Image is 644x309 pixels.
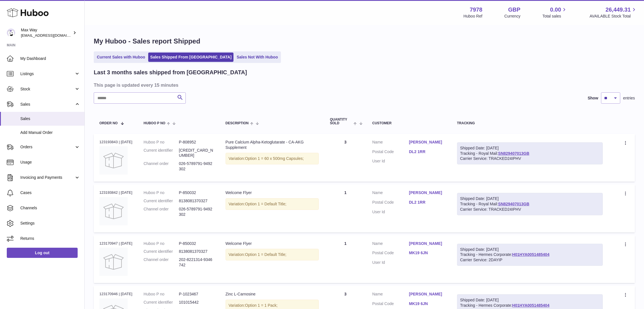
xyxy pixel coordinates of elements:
[512,303,549,308] a: H01HYA0051485404
[409,140,446,145] a: [PERSON_NAME]
[372,291,409,298] dt: Name
[457,142,603,165] div: Tracking - Royal Mail:
[99,248,128,276] img: no-photo.jpg
[20,144,74,150] span: Orders
[179,161,214,172] dd: 026-5789791-9492302
[590,6,637,19] a: 26,449.31 AVAILABLE Stock Total
[226,291,319,297] div: Zinc L-Carnosine
[7,248,78,258] a: Log out
[457,193,603,215] div: Tracking - Royal Mail:
[245,303,278,308] span: Option 1 = 1 Pack;
[460,207,600,212] div: Carrier Service: TRACKED24IPHV
[372,200,409,206] dt: Postal Code
[99,121,118,125] span: Order No
[179,206,214,217] dd: 026-5789791-9492302
[179,140,214,145] dd: P-808952
[372,209,409,215] dt: User Id
[542,6,567,19] a: 0.00 Total sales
[20,236,80,241] span: Returns
[20,86,74,92] span: Stock
[623,95,635,101] span: entries
[324,184,367,232] td: 1
[144,121,165,125] span: Huboo P no
[588,95,598,101] label: Show
[226,198,319,210] div: Variation:
[179,291,214,297] dd: P-1023467
[99,140,132,145] div: 123193843 | [DATE]
[95,53,147,62] a: Current Sales with Huboo
[20,205,80,211] span: Channels
[99,291,132,297] div: 123170946 | [DATE]
[457,244,603,266] div: Tracking - Hermes Corporate:
[550,6,561,14] span: 0.00
[148,53,233,62] a: Sales Shipped From [GEOGRAPHIC_DATA]
[144,300,179,305] dt: Current identifier
[470,6,483,14] strong: 7978
[372,140,409,146] dt: Name
[20,160,80,165] span: Usage
[542,14,567,19] span: Total sales
[144,140,179,145] dt: Huboo P no
[144,161,179,172] dt: Channel order
[372,149,409,156] dt: Postal Code
[144,257,179,268] dt: Channel order
[235,53,280,62] a: Sales Not With Huboo
[372,301,409,308] dt: Postal Code
[20,102,74,107] span: Sales
[460,196,600,201] div: Shipped Date: [DATE]
[457,121,603,125] div: Tracking
[20,116,80,121] span: Sales
[226,140,319,150] div: Pure Calcium Alpha-Ketoglutarate - CA-AKG Supplement
[372,158,409,164] dt: User Id
[179,148,214,158] dd: [CREDIT_CARD_NUMBER]
[409,200,446,205] a: DL2 1RR
[372,241,409,248] dt: Name
[245,156,304,161] span: Option 1 = 60 x 500mg Capsules;
[409,291,446,297] a: [PERSON_NAME]
[20,175,74,180] span: Invoicing and Payments
[245,252,287,257] span: Option 1 = Default Title;
[144,190,179,195] dt: Huboo P no
[508,6,520,14] strong: GBP
[226,121,249,125] span: Description
[409,301,446,306] a: MK19 6JN
[460,297,600,303] div: Shipped Date: [DATE]
[512,252,549,257] a: H01HYA0051485404
[21,27,72,38] div: Max Way
[409,149,446,154] a: DL2 1RR
[144,148,179,158] dt: Current identifier
[20,56,80,61] span: My Dashboard
[330,118,352,125] span: Quantity Sold
[460,257,600,263] div: Carrier Service: 2DAYIP
[590,14,637,19] span: AVAILABLE Stock Total
[460,247,600,252] div: Shipped Date: [DATE]
[324,235,367,283] td: 1
[144,291,179,297] dt: Huboo P no
[179,198,214,204] dd: 8138081370327
[99,241,132,246] div: 123170947 | [DATE]
[99,190,132,195] div: 123193842 | [DATE]
[460,145,600,151] div: Shipped Date: [DATE]
[226,190,319,195] div: Welcome Flyer
[21,33,83,38] span: [EMAIL_ADDRESS][DOMAIN_NAME]
[94,82,634,88] h3: This page is updated every 15 minutes
[179,257,214,268] dd: 202-8221314-9346742
[179,249,214,254] dd: 8138081370327
[144,249,179,254] dt: Current identifier
[409,241,446,246] a: [PERSON_NAME]
[179,190,214,195] dd: P-850032
[324,134,367,182] td: 3
[498,202,529,206] a: SN829407013GB
[226,249,319,260] div: Variation:
[505,14,521,19] div: Currency
[144,206,179,217] dt: Channel order
[144,241,179,246] dt: Huboo P no
[460,156,600,161] div: Carrier Service: TRACKED24IPHV
[464,14,483,19] div: Huboo Ref
[179,300,214,305] dd: 101015442
[226,153,319,164] div: Variation:
[226,241,319,246] div: Welcome Flyer
[20,130,80,135] span: Add Manual Order
[372,121,446,125] div: Customer
[20,221,80,226] span: Settings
